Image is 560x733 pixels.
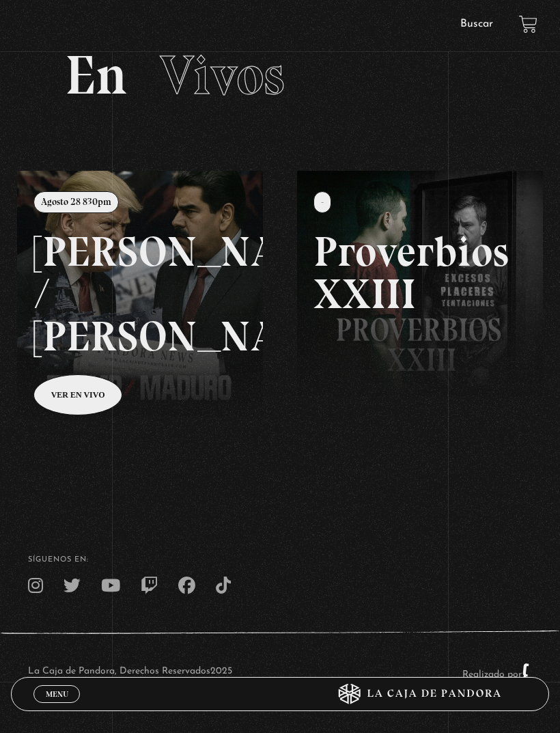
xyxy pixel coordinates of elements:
[46,690,68,698] span: Menu
[460,18,493,29] a: Buscar
[28,663,232,683] p: La Caja de Pandora, Derechos Reservados 2025
[28,556,532,564] h4: SÍguenos en:
[65,48,495,102] h2: En
[462,669,532,680] a: Realizado por
[519,15,537,33] a: View your shopping cart
[41,702,73,711] span: Cerrar
[160,42,285,108] span: Vivos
